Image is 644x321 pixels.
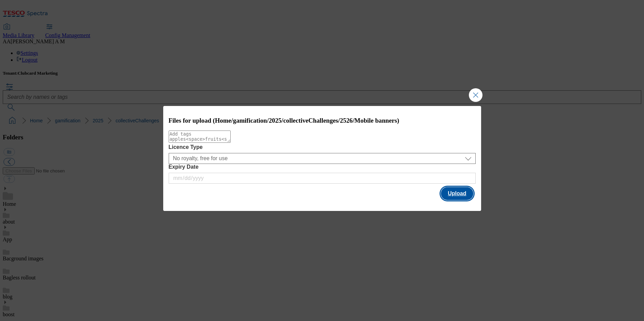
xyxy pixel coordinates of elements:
div: Modal [163,106,481,211]
label: Licence Type [169,144,476,150]
label: Expiry Date [169,164,476,170]
button: Upload [441,187,473,200]
h3: Files for upload (Home/gamification/2025/collectiveChallenges/2526/Mobile banners) [169,117,476,124]
button: Close Modal [469,88,482,102]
